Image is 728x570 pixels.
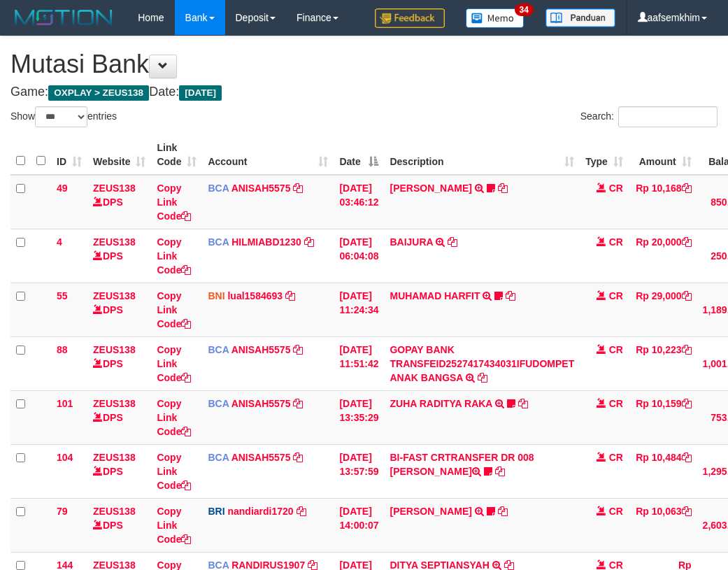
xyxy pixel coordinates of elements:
[93,398,136,409] a: ZEUS138
[334,336,384,390] td: [DATE] 11:51:42
[495,466,505,477] a: Copy BI-FAST CRTRANSFER DR 008 BAYU DARMAWAN to clipboard
[87,229,151,283] td: DPS
[629,283,697,336] td: Rp 29,000
[208,506,224,517] span: BRI
[57,236,62,248] span: 4
[208,452,229,463] span: BCA
[87,498,151,552] td: DPS
[208,398,229,409] span: BCA
[87,444,151,498] td: DPS
[682,183,692,194] a: Copy Rp 10,168 to clipboard
[304,236,314,248] a: Copy HILMIABD1230 to clipboard
[227,290,283,301] a: lual1584693
[334,390,384,444] td: [DATE] 13:35:29
[227,506,293,517] a: nandiardi1720
[93,506,136,517] a: ZEUS138
[93,344,136,355] a: ZEUS138
[297,506,306,517] a: Copy nandiardi1720 to clipboard
[208,183,229,194] span: BCA
[629,498,697,552] td: Rp 10,063
[231,398,291,409] a: ANISAH5575
[157,344,191,383] a: Copy Link Code
[334,283,384,336] td: [DATE] 11:24:34
[57,398,73,409] span: 101
[384,135,580,175] th: Description: activate to sort column ascending
[390,236,433,248] a: BAIJURA
[293,398,303,409] a: Copy ANISAH5575 to clipboard
[51,135,87,175] th: ID: activate to sort column ascending
[93,183,136,194] a: ZEUS138
[231,236,301,248] a: HILMIABD1230
[682,344,692,355] a: Copy Rp 10,223 to clipboard
[231,344,291,355] a: ANISAH5575
[87,135,151,175] th: Website: activate to sort column ascending
[682,290,692,301] a: Copy Rp 29,000 to clipboard
[466,8,524,28] img: Button%20Memo.svg
[293,452,303,463] a: Copy ANISAH5575 to clipboard
[629,175,697,229] td: Rp 10,168
[157,236,191,276] a: Copy Link Code
[682,236,692,248] a: Copy Rp 20,000 to clipboard
[93,452,136,463] a: ZEUS138
[157,452,191,491] a: Copy Link Code
[10,50,718,78] h1: Mutasi Bank
[57,290,68,301] span: 55
[609,183,623,194] span: CR
[498,506,508,517] a: Copy DANA ABIYANROFIFS to clipboard
[10,106,117,127] label: Show entries
[580,106,718,127] label: Search:
[87,175,151,229] td: DPS
[682,506,692,517] a: Copy Rp 10,063 to clipboard
[390,344,574,383] a: GOPAY BANK TRANSFEID2527417434031IFUDOMPET ANAK BANGSA
[390,290,480,301] a: MUHAMAD HARFIT
[609,452,623,463] span: CR
[390,398,492,409] a: ZUHA RADITYA RAKA
[10,7,117,28] img: MOTION_logo.png
[682,452,692,463] a: Copy Rp 10,484 to clipboard
[10,85,718,99] h4: Game: Date:
[231,183,291,194] a: ANISAH5575
[515,3,534,16] span: 34
[478,372,487,383] a: Copy GOPAY BANK TRANSFEID2527417434031IFUDOMPET ANAK BANGSA to clipboard
[682,398,692,409] a: Copy Rp 10,159 to clipboard
[35,106,87,127] select: Showentries
[629,444,697,498] td: Rp 10,484
[609,506,623,517] span: CR
[609,344,623,355] span: CR
[87,390,151,444] td: DPS
[179,85,222,101] span: [DATE]
[618,106,718,127] input: Search:
[334,229,384,283] td: [DATE] 06:04:08
[580,135,629,175] th: Type: activate to sort column ascending
[87,283,151,336] td: DPS
[609,236,623,248] span: CR
[384,444,580,498] td: BI-FAST CRTRANSFER DR 008 [PERSON_NAME]
[390,183,471,194] a: [PERSON_NAME]
[93,236,136,248] a: ZEUS138
[609,398,623,409] span: CR
[285,290,295,301] a: Copy lual1584693 to clipboard
[231,452,291,463] a: ANISAH5575
[609,290,623,301] span: CR
[498,183,508,194] a: Copy INA PAUJANAH to clipboard
[334,498,384,552] td: [DATE] 14:00:07
[518,398,528,409] a: Copy ZUHA RADITYA RAKA to clipboard
[375,8,445,28] img: Feedback.jpg
[208,290,224,301] span: BNI
[157,398,191,437] a: Copy Link Code
[57,344,68,355] span: 88
[629,336,697,390] td: Rp 10,223
[293,344,303,355] a: Copy ANISAH5575 to clipboard
[334,444,384,498] td: [DATE] 13:57:59
[157,290,191,329] a: Copy Link Code
[629,135,697,175] th: Amount: activate to sort column ascending
[545,8,615,27] img: panduan.png
[448,236,457,248] a: Copy BAIJURA to clipboard
[629,390,697,444] td: Rp 10,159
[151,135,202,175] th: Link Code: activate to sort column ascending
[506,290,515,301] a: Copy MUHAMAD HARFIT to clipboard
[629,229,697,283] td: Rp 20,000
[334,135,384,175] th: Date: activate to sort column descending
[208,236,229,248] span: BCA
[57,506,68,517] span: 79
